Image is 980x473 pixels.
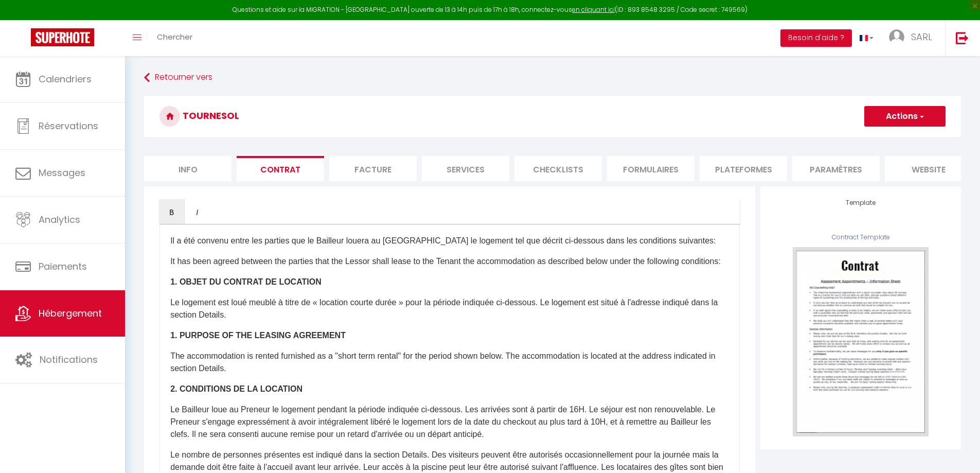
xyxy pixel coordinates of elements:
[911,30,932,43] span: SARL
[170,384,302,393] b: 2. CONDITIONS DE LA LOCATION
[607,156,694,181] li: Formulaires
[237,156,324,181] li: Contrat
[39,213,80,226] span: Analytics
[889,29,904,45] img: ...
[885,156,972,181] li: website
[185,199,209,224] a: Italic
[39,307,102,320] span: Hébergement
[170,235,729,247] p: ​Il a été convenu entre les parties que le Bailleur louera au [GEOGRAPHIC_DATA] le logement tel q...
[144,68,961,87] a: Retourner vers
[157,31,192,42] span: Chercher
[329,156,417,181] li: Facture
[170,277,322,286] strong: 1. OBJET DU CONTRAT DE LOCATION
[39,119,98,132] span: Réservations
[39,73,92,85] span: Calendriers
[514,156,602,181] li: Checklists
[170,296,729,321] p: Le logement est loué meublé à titre de « location courte durée » pour la période indiquée ci-dess...
[776,233,945,242] div: Contract Template
[149,20,200,56] a: Chercher
[776,199,945,206] h4: Template
[144,156,231,181] li: Info
[170,255,729,268] p: It has been agreed between the parties that the Lessor shall lease to the Tenant the accommodatio...
[780,29,852,47] button: Besoin d'aide ?
[144,96,961,137] h3: Tournesol
[422,156,509,181] li: Services
[937,430,980,473] iframe: LiveChat chat widget
[170,350,729,375] p: The accommodation is rented furnished as a "short term rental" for the period shown below. The ac...
[864,106,946,127] button: Actions
[159,199,185,224] a: Bold
[40,353,98,366] span: Notifications
[39,166,85,179] span: Messages
[170,331,346,340] strong: 1. PURPOSE OF THE LEASING AGREEMENT
[170,404,729,441] p: Le Bailleur loue au Preneur le logement pendant la période indiquée ci-dessous. Les arrivées sont...
[792,156,880,181] li: Paramètres
[572,5,615,14] a: en cliquant ici
[39,260,87,273] span: Paiements
[881,20,945,56] a: ... SARL
[956,31,969,44] img: logout
[793,247,929,436] img: template-contract.png
[31,28,94,46] img: Super Booking
[700,156,787,181] li: Plateformes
